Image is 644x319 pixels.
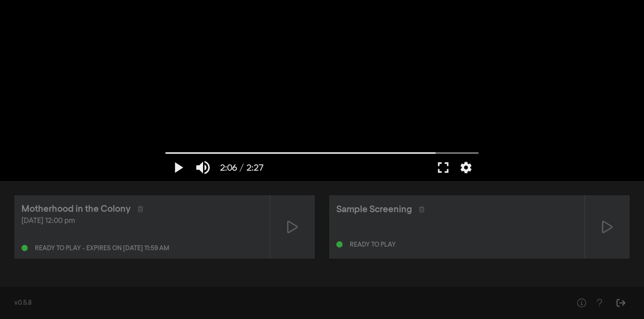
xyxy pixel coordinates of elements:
[21,216,263,227] div: [DATE] 12:00 pm
[456,154,476,181] button: More settings
[21,202,131,216] div: Motherhood in the Colony
[612,294,630,312] button: Sign Out
[35,245,169,252] div: Ready to play - expires on [DATE] 11:59 am
[336,203,412,216] div: Sample Screening
[431,154,456,181] button: Full screen
[14,298,555,308] div: v0.5.8
[191,154,216,181] button: Mute
[572,294,590,312] button: Help
[350,242,396,248] div: Ready to play
[165,154,191,181] button: Play
[216,154,268,181] button: 2:06 / 2:27
[590,294,608,312] button: Help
